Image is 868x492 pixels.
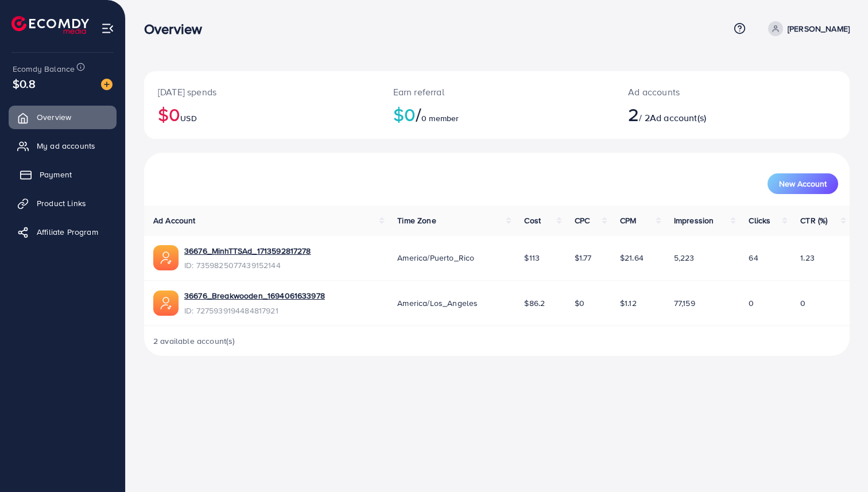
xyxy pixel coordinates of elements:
span: 5,223 [674,252,695,264]
span: 2 available account(s) [153,335,235,347]
span: New Account [779,180,827,188]
span: $86.2 [524,297,545,309]
p: Earn referral [393,85,601,99]
img: logo [11,16,89,34]
a: Overview [9,106,117,129]
span: 0 [800,297,805,309]
span: $21.64 [620,252,644,264]
span: Ad account(s) [650,111,706,124]
span: Cost [524,215,541,226]
span: Product Links [37,197,86,209]
a: 36676_Breakwooden_1694061633978 [184,290,325,301]
h2: / 2 [628,103,777,125]
span: ID: 7275939194484817921 [184,305,325,316]
span: Payment [40,169,72,180]
a: 36676_MinhTTSAd_1713592817278 [184,245,311,257]
span: 0 member [421,113,459,124]
a: Payment [9,163,117,186]
span: $0 [575,297,584,309]
a: My ad accounts [9,134,117,157]
a: [PERSON_NAME] [764,21,850,36]
span: $1.12 [620,297,637,309]
span: CPM [620,215,636,226]
span: Overview [37,111,71,123]
img: image [101,79,113,90]
button: New Account [768,173,838,194]
span: / [416,101,421,127]
span: 64 [749,252,758,264]
span: My ad accounts [37,140,95,152]
span: Affiliate Program [37,226,98,238]
h2: $0 [158,103,366,125]
p: Ad accounts [628,85,777,99]
span: America/Los_Angeles [397,297,478,309]
span: America/Puerto_Rico [397,252,474,264]
img: ic-ads-acc.e4c84228.svg [153,245,179,270]
h3: Overview [144,21,211,37]
span: USD [180,113,196,124]
p: [PERSON_NAME] [788,22,850,36]
span: 1.23 [800,252,815,264]
span: Clicks [749,215,770,226]
span: $1.77 [575,252,592,264]
span: 2 [628,101,639,127]
img: ic-ads-acc.e4c84228.svg [153,290,179,316]
iframe: Chat [819,440,859,483]
a: Product Links [9,192,117,215]
span: 0 [749,297,754,309]
span: 77,159 [674,297,695,309]
span: Ad Account [153,215,196,226]
span: $113 [524,252,540,264]
span: ID: 7359825077439152144 [184,259,311,271]
p: [DATE] spends [158,85,366,99]
a: Affiliate Program [9,220,117,243]
h2: $0 [393,103,601,125]
span: CTR (%) [800,215,827,226]
span: Time Zone [397,215,436,226]
img: menu [101,22,114,35]
span: Ecomdy Balance [13,63,75,75]
span: Impression [674,215,714,226]
span: CPC [575,215,590,226]
span: $0.8 [13,75,36,92]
